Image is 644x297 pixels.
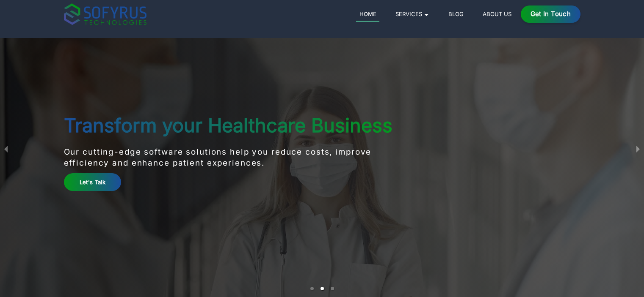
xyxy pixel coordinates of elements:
[64,147,408,169] p: Our cutting-edge software solutions help you reduce costs, improve efficiency and enhance patient...
[310,287,314,290] li: slide item 1
[445,9,467,19] a: Blog
[392,9,432,19] a: Services 🞃
[64,3,146,25] img: sofyrus
[479,9,514,19] a: About Us
[356,9,379,22] a: Home
[521,5,580,23] a: Get in Touch
[331,287,334,290] li: slide item 3
[64,173,122,191] a: Let's Talk
[321,287,324,290] li: slide item 2
[64,114,408,137] h2: Transform your Healthcare Business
